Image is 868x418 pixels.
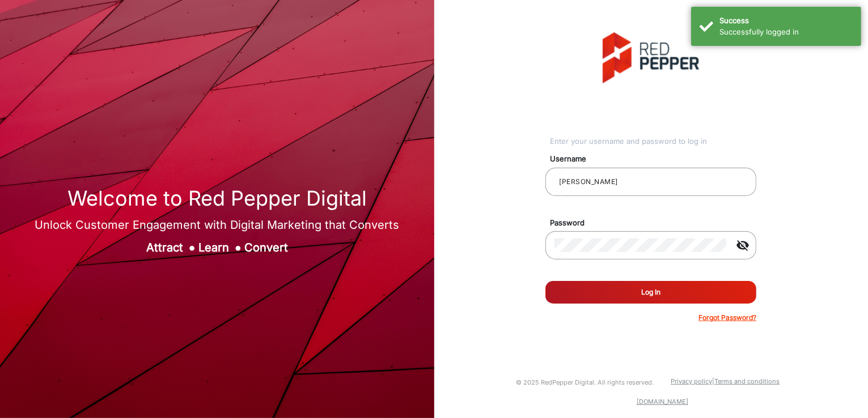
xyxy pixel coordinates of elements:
input: Your username [554,175,747,189]
button: Log In [545,281,756,304]
mat-label: Username [541,153,769,165]
a: Privacy policy [671,377,712,385]
small: © 2025 RedPepper Digital. All rights reserved. [516,378,654,386]
mat-icon: visibility_off [729,238,756,252]
div: Successfully logged in [719,27,853,38]
a: Terms and conditions [714,377,780,385]
h1: Welcome to Red Pepper Digital [35,186,399,211]
a: [DOMAIN_NAME] [637,398,688,406]
img: vmg-logo [603,32,699,83]
div: Attract Learn Convert [35,239,399,256]
mat-label: Password [541,217,769,229]
span: ● [189,241,196,254]
div: Success [719,15,853,27]
span: ● [235,241,242,254]
div: Unlock Customer Engagement with Digital Marketing that Converts [35,216,399,233]
a: | [712,377,714,385]
p: Forgot Password? [698,313,756,323]
div: Enter your username and password to log in [550,136,757,147]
